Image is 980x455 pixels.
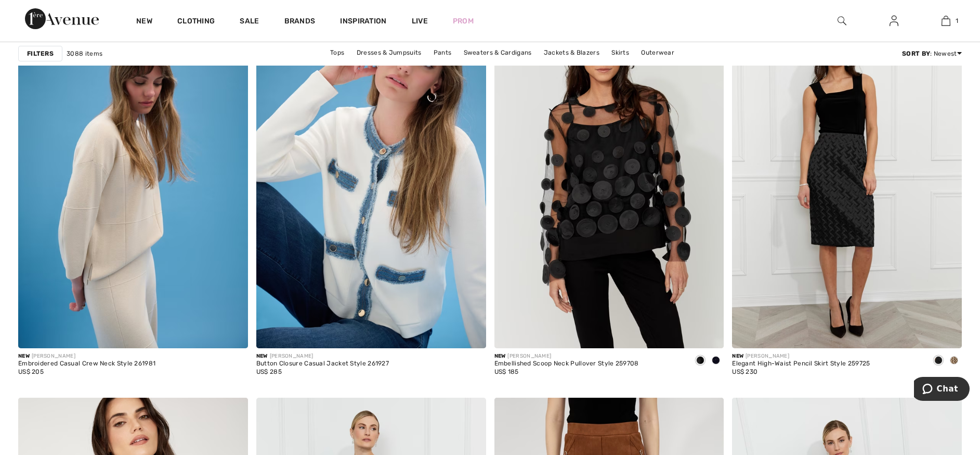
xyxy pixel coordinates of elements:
a: Clothing [177,17,215,28]
span: US$ 230 [732,368,757,375]
img: Button Closure Casual Jacket Style 261927. Winter white/indigo [256,3,486,348]
div: Elegant High-Waist Pencil Skirt Style 259725 [732,360,870,368]
span: 1 [956,16,958,26]
a: Outerwear [636,46,680,59]
div: [PERSON_NAME] [732,352,870,360]
div: Embellished Scoop Neck Pullover Style 259708 [494,360,639,368]
img: 1ère Avenue [25,8,99,29]
img: search the website [838,15,846,27]
img: Elegant High-Waist Pencil Skirt Style 259725. Black [732,3,962,348]
a: Jackets & Blazers [539,46,605,59]
div: Black [692,352,708,370]
span: New [732,353,743,359]
iframe: Opens a widget where you can chat to one of our agents [914,377,970,403]
img: My Bag [942,15,950,27]
a: Skirts [606,46,634,59]
span: 3088 items [67,49,102,58]
span: US$ 185 [494,368,519,375]
div: [PERSON_NAME] [494,352,639,360]
a: Tops [325,46,349,59]
a: Sale [240,17,259,28]
div: Midnight [708,352,724,370]
span: New [18,353,30,359]
a: New [136,17,152,28]
img: Embroidered Casual Crew Neck Style 261981. Birch melange [18,3,248,348]
a: Sign In [881,15,907,28]
div: Black [931,352,946,370]
div: Embroidered Casual Crew Neck Style 261981 [18,360,155,368]
a: Prom [453,16,474,27]
a: 1 [920,15,971,27]
strong: Filters [27,49,54,58]
img: Embellished Scoop Neck Pullover Style 259708. Black [494,3,724,348]
span: US$ 285 [256,368,282,375]
div: Antique gold [946,352,962,370]
strong: Sort By [902,50,930,57]
span: New [256,353,268,359]
span: US$ 205 [18,368,44,375]
a: Pants [428,46,457,59]
div: Button Closure Casual Jacket Style 261927 [256,360,389,368]
a: Dresses & Jumpsuits [351,46,427,59]
div: : Newest [902,49,962,58]
div: [PERSON_NAME] [256,352,389,360]
a: Brands [284,17,316,28]
a: Live [412,16,428,27]
span: New [494,353,506,359]
a: Sweaters & Cardigans [459,46,537,59]
span: Inspiration [340,17,386,28]
img: My Info [890,15,898,27]
div: [PERSON_NAME] [18,352,155,360]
